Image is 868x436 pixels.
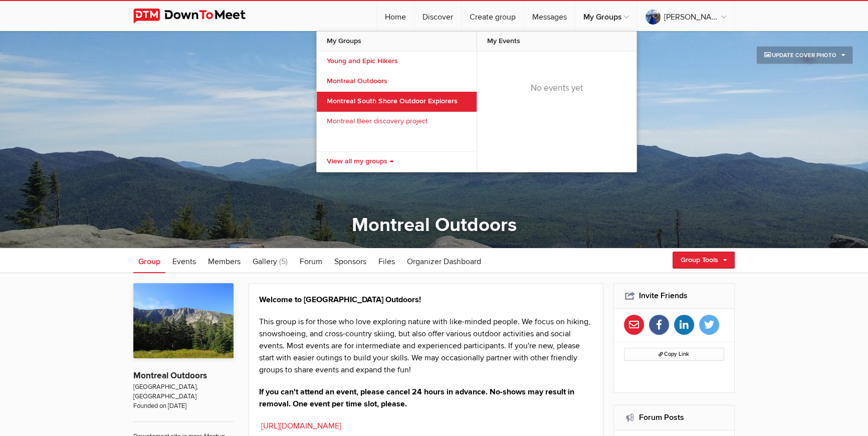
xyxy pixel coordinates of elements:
[172,257,196,267] span: Events
[377,1,414,31] a: Home
[575,1,637,31] a: My Groups
[329,248,371,273] a: Sponsors
[756,46,853,64] a: Update Cover Photo
[624,284,725,308] h2: Invite Friends
[133,9,261,24] img: DownToMeet
[317,52,477,72] a: Young and Epic Hikers
[261,421,341,431] a: [URL][DOMAIN_NAME]
[167,248,201,273] a: Events
[259,387,574,409] strong: If you can't attend an event, please cancel 24 hours in advance. No-shows may result in removal. ...
[477,32,636,52] span: My Events
[317,92,477,112] a: Montreal South Shore Outdoor Explorers
[639,412,684,422] a: Forum Posts
[317,72,477,92] a: Montreal Outdoors
[334,257,366,267] span: Sponsors
[253,257,277,267] span: Gallery
[203,248,246,273] a: Members
[659,351,689,357] span: Copy Link
[259,295,421,305] strong: Welcome to [GEOGRAPHIC_DATA] Outdoors!
[624,348,725,361] button: Copy Link
[259,316,593,376] p: This group is for those who love exploring nature with like-minded people. We focus on hiking, sn...
[477,52,636,125] div: No events yet
[317,112,477,132] a: Montreal Beer discovery project
[133,248,165,273] a: Group
[248,248,293,273] a: Gallery (5)
[407,257,481,267] span: Organizer Dashboard
[373,248,400,273] a: Files
[524,1,575,31] a: Messages
[414,1,461,31] a: Discover
[133,401,234,411] span: Founded on [DATE]
[378,257,395,267] span: Files
[300,257,322,267] span: Forum
[317,151,477,172] a: View all my groups →
[279,257,288,267] span: (5)
[133,283,234,358] img: Montreal Outdoors
[208,257,241,267] span: Members
[133,382,234,402] span: [GEOGRAPHIC_DATA], [GEOGRAPHIC_DATA]
[402,248,486,273] a: Organizer Dashboard
[462,1,524,31] a: Create group
[295,248,327,273] a: Forum
[317,32,477,52] span: My Groups
[138,257,160,267] span: Group
[673,252,735,269] a: Group Tools
[637,1,734,31] a: [PERSON_NAME]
